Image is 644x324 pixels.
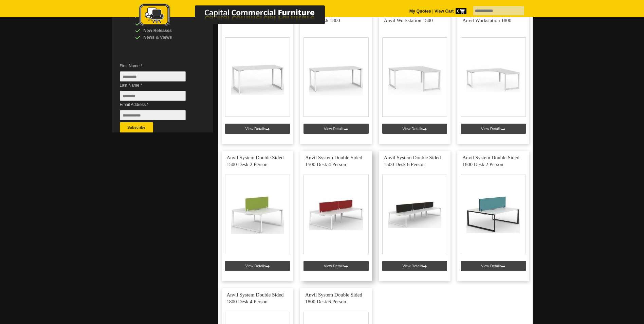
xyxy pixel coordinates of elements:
[120,3,358,28] img: Capital Commercial Furniture Logo
[120,62,196,69] span: First Name *
[409,9,431,14] a: My Quotes
[435,9,466,14] strong: View Cart
[120,71,186,82] input: First Name *
[120,110,186,120] input: Email Address *
[135,34,200,41] div: News & Views
[120,91,186,101] input: Last Name *
[120,122,153,132] button: Subscribe
[456,8,466,14] span: 0
[120,3,358,30] a: Capital Commercial Furniture Logo
[433,9,466,14] a: View Cart0
[120,82,196,89] span: Last Name *
[120,101,196,108] span: Email Address *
